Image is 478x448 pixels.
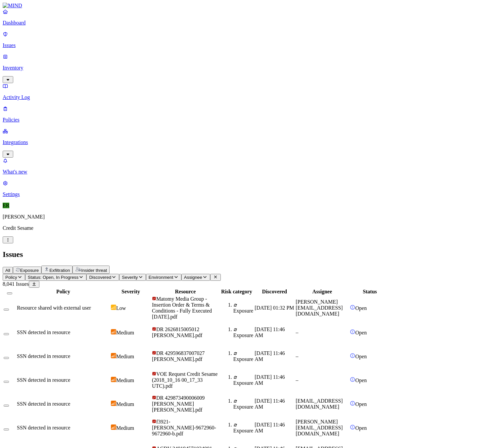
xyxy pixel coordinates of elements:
[184,275,202,280] span: Assignee
[255,398,285,410] span: [DATE] 11:46 AM
[233,350,253,362] div: Exposure
[4,333,9,335] button: Select row
[3,117,475,123] p: Policies
[122,275,138,280] span: Severity
[17,289,110,295] div: Policy
[233,398,253,410] div: Exposure
[3,281,29,287] span: 8,041 Issues
[116,354,134,359] span: Medium
[3,9,475,26] a: Dashboard
[152,326,202,338] span: DR 2626815005012 [PERSON_NAME].pdf
[355,305,367,311] span: Open
[3,128,475,157] a: Integrations
[5,275,17,280] span: Policy
[111,401,116,406] img: severity-medium
[233,326,253,338] div: Exposure
[3,139,475,145] p: Integrations
[355,425,367,431] span: Open
[111,305,116,310] img: severity-low
[355,330,367,335] span: Open
[152,419,156,423] img: adobe-pdf
[3,31,475,48] a: Issues
[296,299,343,317] span: [PERSON_NAME][EMAIL_ADDRESS][DOMAIN_NAME]
[152,395,205,413] span: DR 429873490006009 [PERSON_NAME] [PERSON_NAME].pdf
[152,419,216,436] span: f3921-[PERSON_NAME]-9672960-9672960-b.pdf
[4,381,9,383] button: Select row
[3,180,475,197] a: Settings
[17,377,70,383] span: SSN detected in resource
[350,401,355,406] img: status-open
[3,203,9,208] span: ER
[3,3,475,9] a: MIND
[296,329,298,335] span: –
[3,250,475,259] h2: Issues
[350,329,355,334] img: status-open
[152,395,156,400] img: adobe-pdf
[255,374,285,386] span: [DATE] 11:46 AM
[17,305,91,311] span: Resource shared with external user
[116,305,126,311] span: Low
[20,268,39,273] span: Exposure
[4,309,9,311] button: Select row
[28,275,78,280] span: Status: Open, In Progress
[355,401,367,407] span: Open
[296,289,349,295] div: Assignee
[111,377,116,382] img: severity-medium
[350,377,355,382] img: status-open
[152,296,156,301] img: adobe-pdf
[17,425,70,430] span: SSN detected in resource
[3,42,475,48] p: Issues
[116,330,134,335] span: Medium
[111,353,116,358] img: severity-medium
[3,106,475,123] a: Policies
[3,3,22,9] img: MIND
[116,377,134,383] span: Medium
[7,292,12,294] button: Select all
[5,268,10,273] span: All
[4,405,9,407] button: Select row
[255,289,294,295] div: Discovered
[111,424,116,430] img: severity-medium
[17,329,70,335] span: SSN detected in resource
[81,268,107,273] span: Insider threat
[49,268,70,273] span: Exfiltration
[149,275,173,280] span: Environment
[233,422,253,434] div: Exposure
[350,424,355,430] img: status-open
[4,357,9,359] button: Select row
[4,428,9,430] button: Select row
[255,350,285,362] span: [DATE] 11:46 AM
[111,329,116,334] img: severity-medium
[152,327,156,331] img: adobe-pdf
[111,289,151,295] div: Severity
[350,289,390,295] div: Status
[3,94,475,100] p: Activity Log
[350,353,355,358] img: status-open
[3,169,475,175] p: What's new
[3,191,475,197] p: Settings
[3,20,475,26] p: Dashboard
[255,422,285,433] span: [DATE] 11:46 AM
[89,275,111,280] span: Discovered
[3,83,475,100] a: Activity Log
[233,302,253,314] div: Exposure
[152,351,156,355] img: adobe-pdf
[255,326,285,338] span: [DATE] 11:46 AM
[296,377,298,383] span: –
[296,353,298,359] span: –
[233,374,253,386] div: Exposure
[220,289,253,295] div: Risk category
[152,350,205,362] span: DR 429596837007027 [PERSON_NAME].pdf
[3,225,475,231] p: Credit Sesame
[17,401,70,407] span: SSN detected in resource
[3,214,475,220] p: [PERSON_NAME]
[3,65,475,71] p: Inventory
[350,305,355,310] img: status-open
[296,419,343,436] span: [PERSON_NAME][EMAIL_ADDRESS][DOMAIN_NAME]
[152,296,212,320] span: Matomy Media Group - Insertion Order & Terms & Conditions - Fully Executed [DATE].pdf
[355,377,367,383] span: Open
[255,305,294,311] span: [DATE] 01:32 PM
[152,372,156,376] img: adobe-pdf
[355,354,367,359] span: Open
[3,158,475,175] a: What's new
